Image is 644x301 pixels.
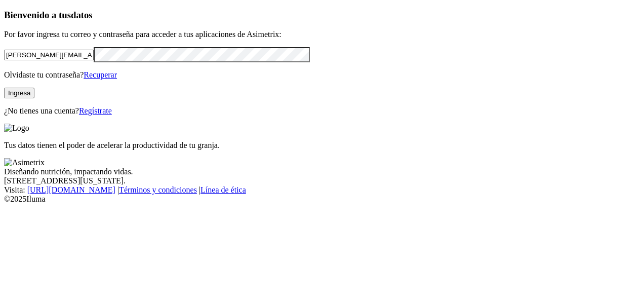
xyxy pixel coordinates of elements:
[4,185,640,195] div: Visita : | |
[4,141,640,150] p: Tus datos tienen el poder de acelerar la productividad de tu granja.
[4,88,34,98] button: Ingresa
[4,158,45,167] img: Asimetrix
[79,106,112,115] a: Regístrate
[119,185,197,194] a: Términos y condiciones
[4,50,94,60] input: Tu correo
[27,185,115,194] a: [URL][DOMAIN_NAME]
[4,70,640,80] p: Olvidaste tu contraseña?
[4,195,640,204] div: © 2025 Iluma
[200,185,246,194] a: Línea de ética
[4,167,640,176] div: Diseñando nutrición, impactando vidas.
[4,106,640,116] p: ¿No tienes una cuenta?
[71,10,93,20] span: datos
[4,176,640,185] div: [STREET_ADDRESS][US_STATE].
[84,70,117,79] a: Recuperar
[4,30,640,39] p: Por favor ingresa tu correo y contraseña para acceder a tus aplicaciones de Asimetrix:
[4,10,640,21] h3: Bienvenido a tus
[4,124,29,133] img: Logo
